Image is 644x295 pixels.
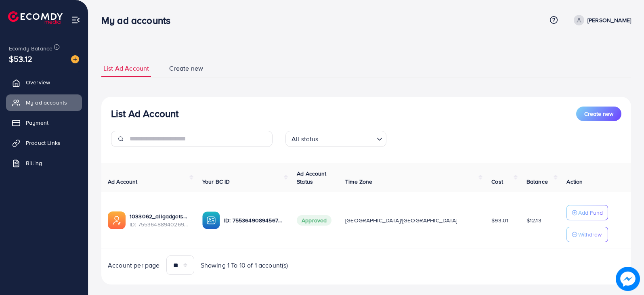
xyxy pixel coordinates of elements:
[566,205,608,220] button: Add Fund
[566,227,608,242] button: Withdraw
[527,216,541,224] span: $12.13
[26,159,42,167] span: Billing
[290,133,320,145] span: All status
[9,53,32,65] span: $53.12
[224,215,284,225] p: ID: 7553649089456701448
[202,211,220,229] img: ic-ba-acc.ded83a64.svg
[297,169,327,186] span: Ad Account Status
[101,15,177,26] h3: My ad accounts
[571,15,631,25] a: [PERSON_NAME]
[8,11,63,24] img: logo
[576,107,621,121] button: Create new
[578,208,603,218] p: Add Fund
[201,261,288,270] span: Showing 1 To 10 of 1 account(s)
[6,155,82,171] a: Billing
[491,178,503,186] span: Cost
[584,110,613,118] span: Create new
[26,139,61,147] span: Product Links
[6,135,82,151] a: Product Links
[71,55,79,63] img: image
[616,267,640,291] img: image
[111,108,178,119] h3: List Ad Account
[103,64,149,73] span: List Ad Account
[169,64,203,73] span: Create new
[130,212,189,220] a: 1033062_allgadgets_1758721188396
[578,230,602,239] p: Withdraw
[71,15,80,25] img: menu
[321,132,373,145] input: Search for option
[285,131,386,147] div: Search for option
[26,78,50,86] span: Overview
[566,178,583,186] span: Action
[108,261,160,270] span: Account per page
[202,178,230,186] span: Your BC ID
[6,94,82,111] a: My ad accounts
[345,178,372,186] span: Time Zone
[491,216,508,224] span: $93.01
[297,215,331,226] span: Approved
[6,115,82,131] a: Payment
[6,74,82,90] a: Overview
[26,119,48,127] span: Payment
[130,212,189,229] div: <span class='underline'>1033062_allgadgets_1758721188396</span></br>7553648894026989575
[345,216,457,224] span: [GEOGRAPHIC_DATA]/[GEOGRAPHIC_DATA]
[527,178,548,186] span: Balance
[587,15,631,25] p: [PERSON_NAME]
[108,211,126,229] img: ic-ads-acc.e4c84228.svg
[108,178,138,186] span: Ad Account
[130,220,189,228] span: ID: 7553648894026989575
[9,44,52,52] span: Ecomdy Balance
[26,98,67,107] span: My ad accounts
